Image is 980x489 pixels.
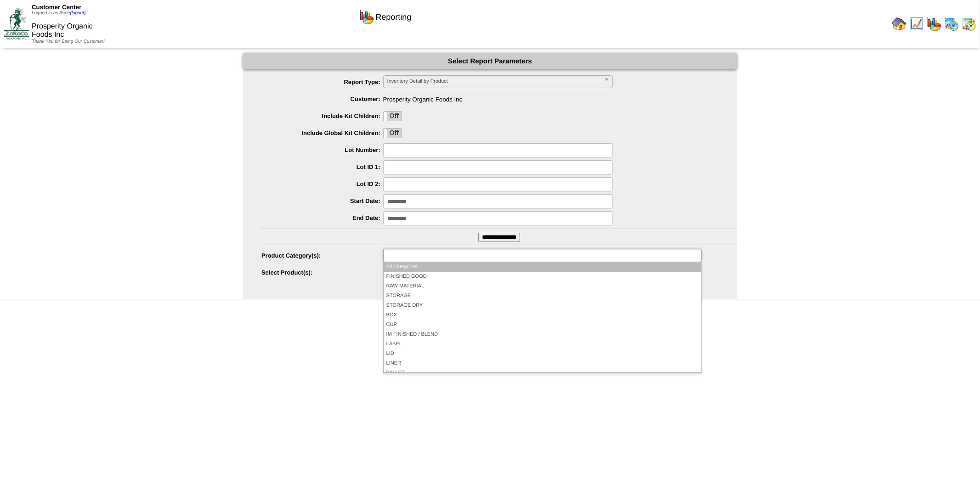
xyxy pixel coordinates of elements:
[375,12,411,22] span: Reporting
[384,339,701,349] li: LABEL
[962,17,976,31] img: calendarinout.gif
[261,79,383,85] label: Report Type:
[261,252,383,259] label: Product Category(s):
[384,291,701,301] li: STORAGE
[927,17,941,31] img: graph.gif
[384,320,701,330] li: CUP
[384,301,701,310] li: STORAGE DRY
[384,129,402,138] label: Off
[384,349,701,359] li: LID
[384,310,701,320] li: BOX
[909,17,924,31] img: line_graph.gif
[261,112,383,119] label: Include Kit Children:
[387,76,600,87] span: Inventory Detail by Product
[384,368,701,378] li: PALLET
[384,112,402,121] label: Off
[944,17,959,31] img: calendarprod.gif
[4,8,29,39] img: ZoRoCo_Logo(Green%26Foil)%20jpg.webp
[261,163,383,170] label: Lot ID 1:
[384,359,701,368] li: LINER
[261,96,383,102] label: Customer:
[384,330,701,339] li: IM FINISHED / BLEND
[261,146,383,153] label: Lot Number:
[261,129,383,136] label: Include Global Kit Children:
[384,262,701,272] li: All Categories
[359,10,374,24] img: graph.gif
[32,22,93,39] span: Prosperity Organic Foods Inc
[32,4,81,11] span: Customer Center
[384,272,701,281] li: FINISHED GOOD
[261,214,383,221] label: End Date:
[383,111,402,121] div: OnOff
[70,11,85,16] a: (logout)
[892,17,906,31] img: home.gif
[383,128,402,138] div: OnOff
[261,197,383,204] label: Start Date:
[32,11,85,16] span: Logged in as Rcoe
[261,180,383,187] label: Lot ID 2:
[261,92,737,103] span: Prosperity Organic Foods Inc
[261,269,383,276] label: Select Product(s):
[384,281,701,291] li: RAW MATERIAL
[32,39,105,44] span: Thank You for Being Our Customer!
[243,53,737,69] div: Select Report Parameters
